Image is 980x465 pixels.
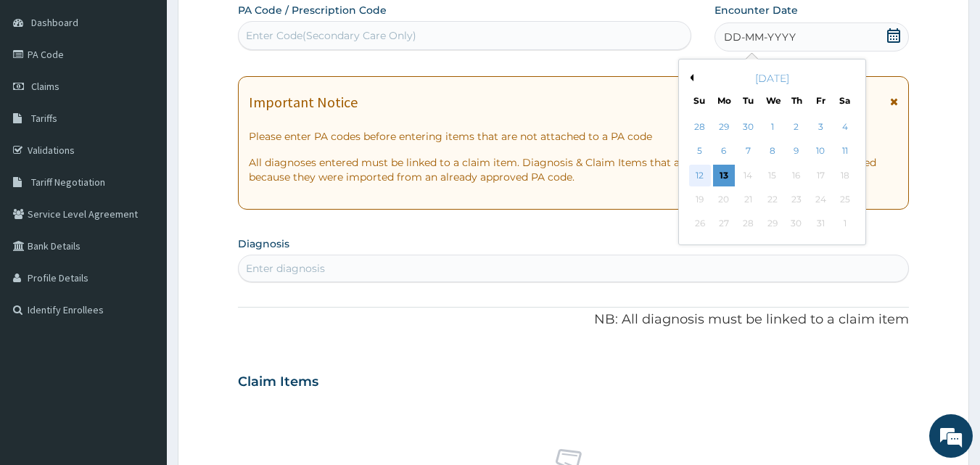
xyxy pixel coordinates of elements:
[75,81,244,100] div: Chat with us now
[238,3,387,17] label: PA Code / Prescription Code
[738,141,759,162] div: Choose Tuesday, October 7th, 2025
[249,129,899,144] p: Please enter PA codes before entering items that are not attached to a PA code
[786,116,807,138] div: Choose Thursday, October 2nd, 2025
[834,116,856,138] div: Choose Saturday, October 4th, 2025
[810,213,831,235] div: Not available Friday, October 31st, 2025
[762,189,783,210] div: Not available Wednesday, October 22nd, 2025
[31,80,59,93] span: Claims
[688,115,857,236] div: month 2025-10
[715,3,798,17] label: Encounter Date
[685,71,860,86] div: [DATE]
[810,165,831,186] div: Not available Friday, October 17th, 2025
[238,310,910,329] p: NB: All diagnosis must be linked to a claim item
[693,94,706,107] div: Su
[810,116,831,138] div: Choose Friday, October 3rd, 2025
[249,94,358,110] h1: Important Notice
[786,213,807,235] div: Not available Thursday, October 30th, 2025
[713,141,735,162] div: Choose Monday, October 6th, 2025
[84,140,200,287] span: We're online!
[834,213,856,235] div: Not available Saturday, November 1st, 2025
[738,213,759,235] div: Not available Tuesday, October 28th, 2025
[766,94,778,107] div: We
[762,116,783,138] div: Choose Wednesday, October 1st, 2025
[786,189,807,210] div: Not available Thursday, October 23rd, 2025
[738,116,759,138] div: Choose Tuesday, September 30th, 2025
[238,236,289,251] label: Diagnosis
[834,165,856,186] div: Not available Saturday, October 18th, 2025
[249,155,899,184] p: All diagnoses entered must be linked to a claim item. Diagnosis & Claim Items that are visible bu...
[689,213,711,235] div: Not available Sunday, October 26th, 2025
[689,189,711,210] div: Not available Sunday, October 19th, 2025
[246,261,325,276] div: Enter diagnosis
[810,141,831,162] div: Choose Friday, October 10th, 2025
[738,165,759,186] div: Not available Tuesday, October 14th, 2025
[7,310,276,361] textarea: Type your message and hit 'Enter'
[834,141,856,162] div: Choose Saturday, October 11th, 2025
[31,112,57,125] span: Tariffs
[762,213,783,235] div: Not available Wednesday, October 29th, 2025
[786,165,807,186] div: Not available Thursday, October 16th, 2025
[762,141,783,162] div: Choose Wednesday, October 8th, 2025
[839,94,852,107] div: Sa
[742,94,754,107] div: Tu
[686,74,693,81] button: Previous Month
[713,165,735,186] div: Choose Monday, October 13th, 2025
[238,7,273,42] div: Minimize live chat window
[689,141,711,162] div: Choose Sunday, October 5th, 2025
[246,28,416,43] div: Enter Code(Secondary Care Only)
[713,116,735,138] div: Choose Monday, September 29th, 2025
[738,189,759,210] div: Not available Tuesday, October 21st, 2025
[717,94,730,107] div: Mo
[689,116,711,138] div: Choose Sunday, September 28th, 2025
[791,94,803,107] div: Th
[689,165,711,186] div: Choose Sunday, October 12th, 2025
[713,189,735,210] div: Not available Monday, October 20th, 2025
[786,141,807,162] div: Choose Thursday, October 9th, 2025
[31,176,105,189] span: Tariff Negotiation
[810,189,831,210] div: Not available Friday, October 24th, 2025
[713,213,735,235] div: Not available Monday, October 27th, 2025
[27,73,59,109] img: d_794563401_company_1708531726252_794563401
[238,374,318,390] h3: Claim Items
[815,94,827,107] div: Fr
[762,165,783,186] div: Not available Wednesday, October 15th, 2025
[834,189,856,210] div: Not available Saturday, October 25th, 2025
[31,16,78,29] span: Dashboard
[724,30,796,44] span: DD-MM-YYYY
